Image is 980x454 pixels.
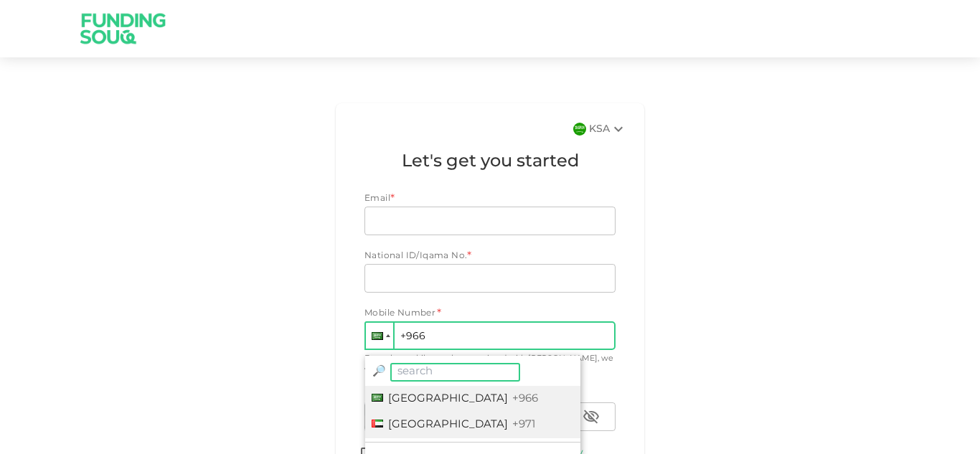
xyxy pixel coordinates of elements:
span: Mobile Number [364,307,435,321]
div: Saudi Arabia: + 966 [366,323,393,349]
img: flag-sa.b9a346574cdc8950dd34b50780441f57.svg [573,123,586,136]
input: password [364,402,571,431]
span: Email [364,194,390,203]
span: +971 [512,420,535,430]
h1: Let's get you started [364,149,616,175]
input: email [364,207,600,235]
span: [GEOGRAPHIC_DATA] [388,420,508,430]
span: +966 [512,394,538,404]
span: Password [364,390,410,399]
div: KSA [589,120,627,138]
input: nationalId [364,264,616,293]
input: 1 (702) 123-4567 [364,321,616,350]
span: [GEOGRAPHIC_DATA] [388,394,508,404]
span: Magnifying glass [372,366,386,377]
span: National ID/Iqama No. [364,252,467,260]
div: Enter the mobile number associated with [PERSON_NAME], we will send the verification code via SMS [364,353,616,377]
input: search [390,363,520,382]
